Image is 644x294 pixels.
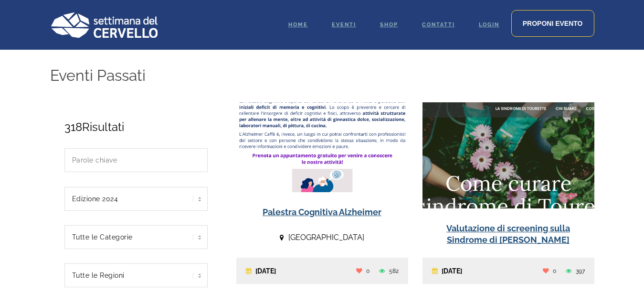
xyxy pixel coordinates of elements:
[64,148,208,172] input: Parole chiave
[50,12,158,38] img: Logo
[380,22,398,28] span: Shop
[422,22,455,28] span: Contatti
[479,22,499,28] span: Login
[64,116,124,139] span: Risultati
[511,10,594,37] a: Proponi evento
[288,22,308,28] span: Home
[64,187,208,211] select: selected='selected'
[64,120,82,134] span: 318
[332,22,356,28] span: Eventi
[50,64,146,87] h4: Eventi Passati
[523,20,583,27] span: Proponi evento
